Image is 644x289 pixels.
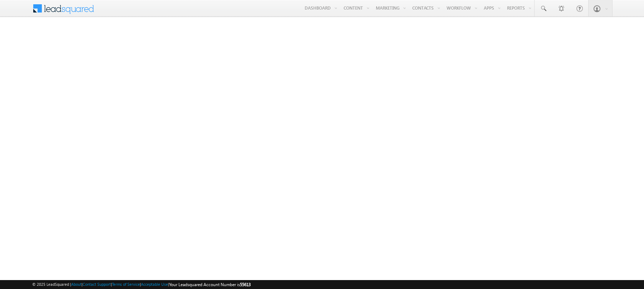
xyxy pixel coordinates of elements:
[71,282,82,286] a: About
[112,282,140,286] a: Terms of Service
[240,282,251,287] span: 55613
[141,282,168,286] a: Acceptable Use
[32,281,251,288] span: © 2025 LeadSquared | | | | |
[169,282,251,287] span: Your Leadsquared Account Number is
[83,282,111,286] a: Contact Support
